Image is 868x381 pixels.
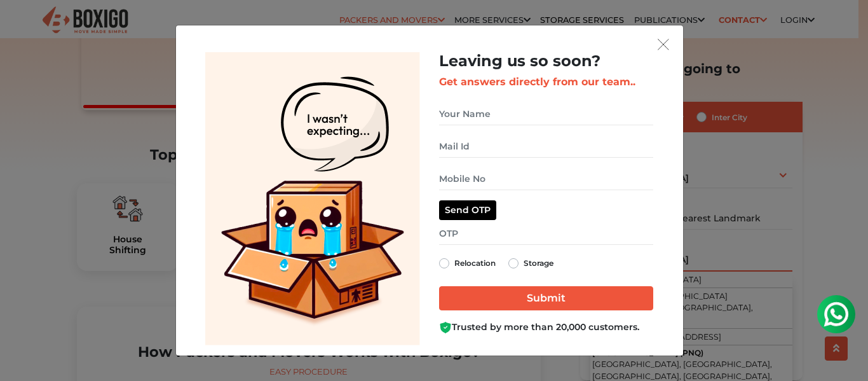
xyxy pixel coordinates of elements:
[454,256,496,271] label: Relocation
[439,103,653,125] input: Your Name
[439,223,653,245] input: OTP
[439,321,653,334] div: Trusted by more than 20,000 customers.
[524,256,553,271] label: Storage
[205,52,420,345] img: Lead Welcome Image
[439,200,496,220] button: Send OTP
[439,168,653,190] input: Mobile No
[13,13,38,38] img: whatsapp-icon.svg
[439,286,653,310] input: Submit
[439,76,653,88] h3: Get answers directly from our team..
[439,135,653,158] input: Mail Id
[439,321,452,334] img: Boxigo Customer Shield
[658,39,669,50] img: exit
[439,52,653,71] h2: Leaving us so soon?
